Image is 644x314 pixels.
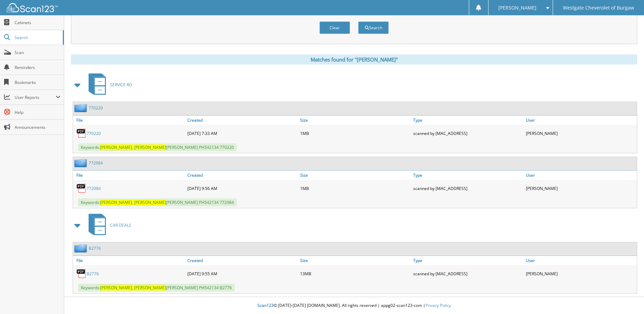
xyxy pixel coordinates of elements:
[411,116,524,125] a: Type
[7,3,58,12] img: scan123-logo-white.svg
[74,244,89,252] img: folder2.png
[257,302,274,308] span: Scan123
[73,256,186,265] a: File
[76,128,87,138] img: PDF.png
[134,199,166,205] span: [PERSON_NAME]
[358,21,389,34] button: Search
[186,181,298,195] div: [DATE] 9:56 AM
[524,256,637,265] a: User
[186,126,298,140] div: [DATE] 7:33 AM
[15,20,60,25] span: Cabinets
[78,143,237,151] span: Keywords: [PERSON_NAME] PH542134 770220
[563,6,634,10] span: Westgate Cheverolet of Burgaw
[186,267,298,280] div: [DATE] 9:55 AM
[100,144,133,150] span: [PERSON_NAME],
[411,267,524,280] div: scanned by [MAC_ADDRESS]
[610,281,644,314] iframe: Chat Widget
[411,126,524,140] div: scanned by [MAC_ADDRESS]
[64,297,644,314] div: © [DATE]-[DATE] [DOMAIN_NAME]. All rights reserved | appg02-scan123-com |
[524,267,637,280] div: [PERSON_NAME]
[134,285,166,291] span: [PERSON_NAME]
[186,256,298,265] a: Created
[89,160,103,166] a: 772984
[87,271,99,277] a: B2776
[411,181,524,195] div: scanned by [MAC_ADDRESS]
[15,109,60,115] span: Help
[110,222,131,228] span: CAR DEALS
[78,198,237,206] span: Keywords: [PERSON_NAME] PH542134 772984
[425,302,451,308] a: Privacy Policy
[186,171,298,180] a: Created
[524,116,637,125] a: User
[15,35,59,40] span: Search
[73,171,186,180] a: File
[76,268,87,279] img: PDF.png
[411,256,524,265] a: Type
[73,116,186,125] a: File
[85,212,131,239] a: CAR DEALS
[524,181,637,195] div: [PERSON_NAME]
[319,21,350,34] button: Clear
[134,144,166,150] span: [PERSON_NAME]
[74,159,89,167] img: folder2.png
[298,116,411,125] a: Size
[298,181,411,195] div: 1MB
[100,285,133,291] span: [PERSON_NAME],
[15,65,60,70] span: Reminders
[15,80,60,85] span: Bookmarks
[298,267,411,280] div: 13MB
[87,130,101,136] a: 770220
[298,126,411,140] div: 1MB
[100,199,133,205] span: [PERSON_NAME],
[78,284,235,292] span: Keywords: [PERSON_NAME] PH542134 B2776
[15,124,60,130] span: Announcements
[524,171,637,180] a: User
[15,94,56,100] span: User Reports
[110,82,132,88] span: SERVICE RO
[498,6,536,10] span: [PERSON_NAME]
[76,183,87,193] img: PDF.png
[15,50,60,55] span: Scan
[85,71,132,98] a: SERVICE RO
[89,105,103,111] a: 770220
[71,54,637,65] div: Matches found for "[PERSON_NAME]"
[524,126,637,140] div: [PERSON_NAME]
[87,186,101,191] a: 772984
[89,245,101,251] a: B2776
[186,116,298,125] a: Created
[298,171,411,180] a: Size
[298,256,411,265] a: Size
[74,104,89,112] img: folder2.png
[411,171,524,180] a: Type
